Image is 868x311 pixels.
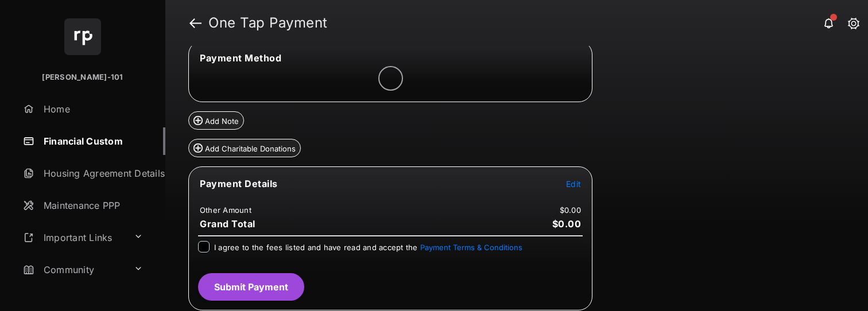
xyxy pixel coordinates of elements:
[420,243,522,252] button: I agree to the fees listed and have read and accept the
[18,160,165,187] a: Housing Agreement Details
[198,273,304,301] button: Submit Payment
[552,218,582,230] span: $0.00
[42,72,123,83] p: [PERSON_NAME]-101
[18,192,165,219] a: Maintenance PPP
[18,224,129,251] a: Important Links
[200,218,255,230] span: Grand Total
[64,18,101,55] img: svg+xml;base64,PHN2ZyB4bWxucz0iaHR0cDovL3d3dy53My5vcmcvMjAwMC9zdmciIHdpZHRoPSI2NCIgaGVpZ2h0PSI2NC...
[188,139,301,157] button: Add Charitable Donations
[208,16,328,30] strong: One Tap Payment
[199,205,252,215] td: Other Amount
[200,52,281,64] span: Payment Method
[18,95,165,123] a: Home
[188,111,244,130] button: Add Note
[559,205,582,215] td: $0.00
[200,178,278,189] span: Payment Details
[18,256,129,283] a: Community
[214,243,522,252] span: I agree to the fees listed and have read and accept the
[566,179,581,189] span: Edit
[566,178,581,189] button: Edit
[18,127,165,155] a: Financial Custom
